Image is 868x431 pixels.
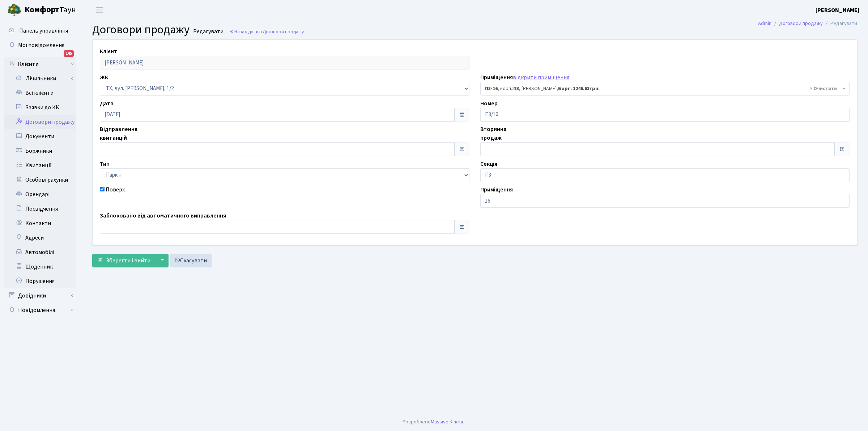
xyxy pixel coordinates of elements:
[4,288,76,303] a: Довідники
[4,115,76,129] a: Договори продажу
[513,73,569,81] a: відкрити приміщення
[4,303,76,317] a: Повідомлення
[4,158,76,173] a: Квитанції
[100,99,114,108] label: Дата
[823,20,857,28] li: Редагувати
[480,73,569,82] label: Приміщення
[90,4,109,16] button: Переключити навігацію
[100,47,117,56] label: Клієнт
[4,129,76,144] a: Документи
[403,418,465,426] div: Розроблено .
[8,71,76,86] a: Лічильники
[779,20,823,27] a: Договори продажу
[431,418,464,426] a: Massive Kinetic
[100,73,108,82] label: ЖК
[19,27,68,35] span: Панель управління
[100,125,137,142] label: Відправлення квитанцій
[4,245,76,259] a: Автомобілі
[747,16,868,31] nav: breadcrumb
[4,173,76,187] a: Особові рахунки
[558,85,600,92] b: Борг: 1246.63грн.
[480,185,513,194] label: Приміщення
[4,259,76,274] a: Щоденник
[25,4,59,16] b: Комфорт
[4,187,76,202] a: Орендарі
[100,160,110,168] label: Тип
[106,257,150,265] span: Зберегти і вийти
[4,144,76,158] a: Боржники
[4,100,76,115] a: Заявки до КК
[100,211,226,220] label: Заблоковано від автоматичного виправлення
[480,125,507,142] label: Вторинна продаж
[816,6,859,14] b: [PERSON_NAME]
[4,231,76,245] a: Адреси
[480,82,850,96] span: <b>П3-16</b>, корп.: <b>П3</b>, Поповський Євген Емільянович, <b>Борг: 1246.63грн.</b>
[4,216,76,231] a: Контакти
[513,85,519,92] b: П3
[170,254,212,267] a: Скасувати
[480,99,498,108] label: Номер
[4,24,76,38] a: Панель управління
[816,6,859,14] a: [PERSON_NAME]
[92,21,190,38] span: Договори продажу
[480,160,497,168] label: Секція
[485,85,841,92] span: <b>П3-16</b>, корп.: <b>П3</b>, Поповський Євген Емільянович, <b>Борг: 1246.63грн.</b>
[4,57,76,71] a: Клієнти
[92,254,155,267] button: Зберегти і вийти
[4,86,76,100] a: Всі клієнти
[4,38,76,52] a: Мої повідомлення145
[7,3,22,17] img: logo.png
[485,85,498,92] b: П3-16
[64,50,74,57] div: 145
[18,41,64,49] span: Мої повідомлення
[4,202,76,216] a: Посвідчення
[25,4,76,16] span: Таун
[263,28,304,35] span: Договори продажу
[4,274,76,288] a: Порушення
[192,28,226,35] small: Редагувати .
[229,28,304,35] a: Назад до всіхДоговори продажу
[758,20,771,27] a: Admin
[106,185,125,194] label: Поверх
[810,85,837,92] span: Видалити всі елементи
